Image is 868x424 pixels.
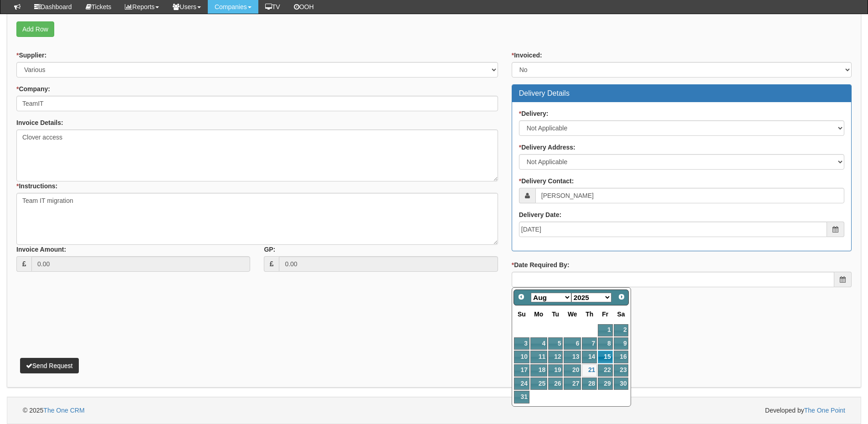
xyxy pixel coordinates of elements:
[564,364,581,377] a: 20
[582,377,597,390] a: 28
[582,337,597,350] a: 7
[519,210,561,219] label: Delivery Date:
[519,109,549,118] label: Delivery:
[586,310,593,318] span: Thursday
[20,358,79,373] button: Send Request
[548,377,563,390] a: 26
[548,364,563,377] a: 19
[598,337,612,350] a: 8
[765,406,845,415] span: Developed by
[23,407,85,414] span: © 2025
[16,84,50,93] label: Company:
[518,310,526,318] span: Sunday
[512,51,542,60] label: Invoiced:
[264,245,275,254] label: GP:
[514,364,529,377] a: 17
[43,407,84,414] a: The One CRM
[564,337,581,350] a: 6
[602,310,608,318] span: Friday
[519,143,575,152] label: Delivery Address:
[598,324,612,336] a: 1
[530,364,547,377] a: 18
[514,351,529,363] a: 10
[618,293,625,300] span: Next
[615,291,628,304] a: Next
[16,21,54,37] a: Add Row
[552,310,559,318] span: Tuesday
[514,391,529,403] a: 31
[548,351,563,363] a: 12
[614,364,629,377] a: 23
[548,337,563,350] a: 5
[564,351,581,363] a: 13
[530,337,547,350] a: 4
[568,310,577,318] span: Wednesday
[16,51,46,60] label: Supplier:
[614,351,629,363] a: 16
[530,377,547,390] a: 25
[16,181,57,191] label: Instructions:
[564,377,581,390] a: 27
[512,260,570,269] label: Date Required By:
[598,364,612,377] a: 22
[598,351,612,363] a: 15
[614,324,629,336] a: 2
[614,377,629,390] a: 30
[16,245,66,254] label: Invoice Amount:
[617,310,625,318] span: Saturday
[515,291,528,304] a: Prev
[518,293,525,300] span: Prev
[614,337,629,350] a: 9
[514,337,529,350] a: 3
[519,176,574,186] label: Delivery Contact:
[534,310,543,318] span: Monday
[598,377,612,390] a: 29
[514,377,529,390] a: 24
[582,351,597,363] a: 14
[519,89,844,98] h3: Delivery Details
[804,407,845,414] a: The One Point
[582,364,597,377] a: 21
[16,118,63,127] label: Invoice Details:
[530,351,547,363] a: 11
